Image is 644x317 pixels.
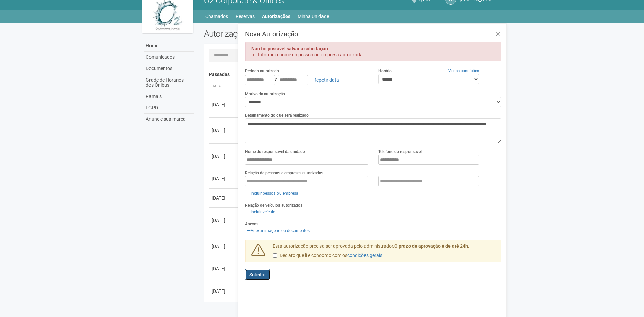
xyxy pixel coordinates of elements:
[378,149,422,155] label: Telefone do responsável
[245,149,305,155] label: Nome do responsável da unidade
[144,114,194,125] a: Anuncie sua marca
[245,91,285,97] label: Motivo da autorização
[273,252,382,259] label: Declaro que li e concordo com os
[249,272,266,277] span: Solicitar
[144,52,194,63] a: Comunicados
[273,253,277,258] input: Declaro que li e concordo com oscondições gerais
[245,74,368,86] div: a
[245,31,501,37] h3: Nova Autorização
[245,269,270,280] button: Solicitar
[144,102,194,114] a: LGPD
[448,68,479,73] a: Ver as condições
[245,190,300,197] a: Incluir pessoa ou empresa
[258,52,489,58] li: Informe o nome da pessoa ou empresa autorizada
[204,29,348,39] h2: Autorizações
[245,221,258,227] label: Anexos
[245,227,312,234] a: Anexar imagens ou documentos
[212,101,237,108] div: [DATE]
[144,91,194,102] a: Ramais
[209,81,239,92] th: Data
[212,195,237,201] div: [DATE]
[212,265,237,272] div: [DATE]
[245,68,279,74] label: Período autorizado
[144,74,194,91] a: Grade de Horários dos Ônibus
[144,63,194,74] a: Documentos
[205,12,228,21] a: Chamados
[212,175,237,182] div: [DATE]
[298,12,329,21] a: Minha Unidade
[212,288,237,295] div: [DATE]
[245,202,302,208] label: Relação de veículos autorizados
[212,217,237,224] div: [DATE]
[309,74,343,86] a: Repetir data
[212,127,237,134] div: [DATE]
[212,153,237,160] div: [DATE]
[347,253,382,258] a: condições gerais
[268,243,502,262] div: Esta autorização precisa ser aprovada pelo administrador.
[209,72,497,77] h4: Passadas
[251,46,328,51] strong: Não foi possível salvar a solicitação
[245,208,277,216] a: Incluir veículo
[262,12,290,21] a: Autorizações
[245,112,309,118] label: Detalhamento do que será realizado
[394,243,469,249] strong: O prazo de aprovação é de até 24h.
[212,243,237,250] div: [DATE]
[378,68,392,74] label: Horário
[144,40,194,52] a: Home
[235,12,255,21] a: Reservas
[245,170,323,176] label: Relação de pessoas e empresas autorizadas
